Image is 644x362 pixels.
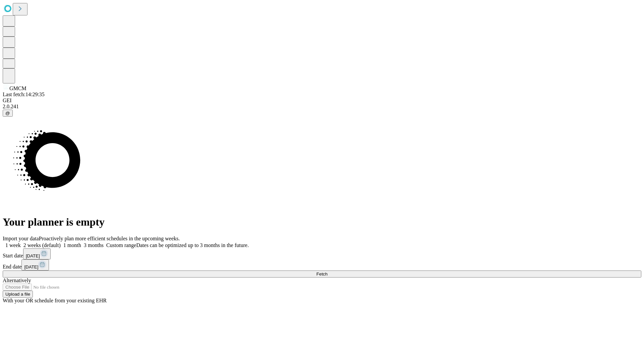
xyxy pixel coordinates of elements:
[3,216,641,228] h1: Your planner is empty
[3,110,13,117] button: @
[26,253,40,258] span: [DATE]
[21,259,49,270] button: [DATE]
[63,242,81,248] span: 1 month
[24,264,38,269] span: [DATE]
[5,111,10,116] span: @
[106,242,136,248] span: Custom range
[3,236,39,241] span: Import your data
[3,104,641,110] div: 2.0.241
[3,248,641,259] div: Start date
[3,259,641,270] div: End date
[84,242,104,248] span: 3 months
[3,291,33,298] button: Upload a file
[5,242,21,248] span: 1 week
[23,248,51,259] button: [DATE]
[316,271,327,277] span: Fetch
[136,242,249,248] span: Dates can be optimized up to 3 months in the future.
[3,98,641,104] div: GEI
[3,278,31,283] span: Alternatively
[3,270,641,278] button: Fetch
[9,85,26,91] span: GMCM
[39,236,180,241] span: Proactively plan more efficient schedules in the upcoming weeks.
[23,242,61,248] span: 2 weeks (default)
[3,92,45,97] span: Last fetch: 14:29:35
[3,298,107,303] span: With your OR schedule from your existing EHR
